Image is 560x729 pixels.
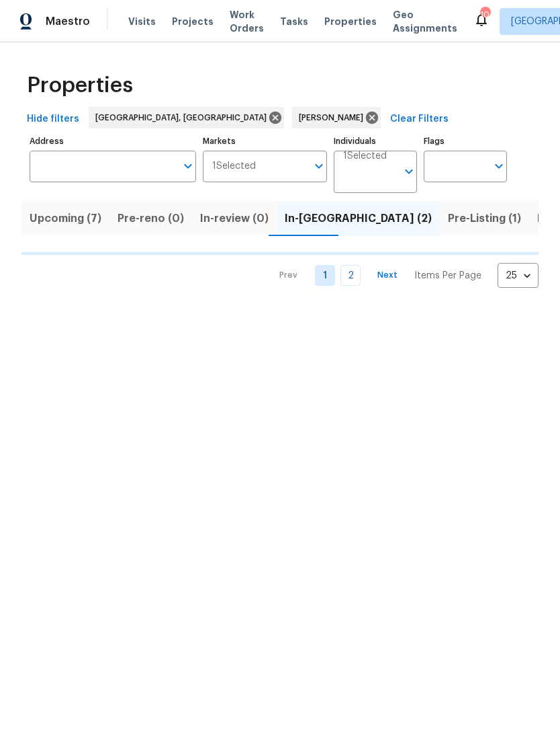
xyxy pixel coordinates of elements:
span: Maestro [46,15,90,28]
span: Work Orders [230,8,264,35]
span: Pre-reno (0) [118,209,184,228]
button: Open [310,157,328,176]
span: Tasks [280,17,308,26]
div: [GEOGRAPHIC_DATA], [GEOGRAPHIC_DATA] [89,107,284,128]
span: 1 Selected [212,161,256,172]
span: Hide filters [27,111,79,128]
button: Open [489,157,508,176]
label: Flags [424,137,507,145]
a: Goto page 1 [315,265,335,286]
div: 25 [498,258,539,293]
button: Clear Filters [385,107,454,132]
span: Visits [128,15,156,28]
div: 10 [480,8,489,22]
button: Next [366,266,409,285]
span: Pre-Listing (1) [448,209,521,228]
span: Upcoming (7) [30,209,101,228]
span: In-[GEOGRAPHIC_DATA] (2) [285,209,432,228]
span: [GEOGRAPHIC_DATA], [GEOGRAPHIC_DATA] [95,111,272,124]
span: Projects [172,15,214,28]
span: [PERSON_NAME] [299,111,369,124]
button: Open [400,162,418,181]
label: Address [30,137,196,145]
span: Clear Filters [390,111,449,128]
span: Properties [27,79,133,92]
button: Hide filters [21,107,85,132]
span: Properties [324,15,377,28]
label: Individuals [334,137,417,145]
span: In-review (0) [200,209,269,228]
span: Geo Assignments [393,8,457,35]
div: [PERSON_NAME] [292,107,381,128]
a: Goto page 2 [340,265,361,286]
label: Markets [203,137,328,145]
button: Open [179,157,197,176]
nav: Pagination Navigation [267,263,539,288]
p: Items Per Page [414,269,481,282]
span: 1 Selected [343,151,387,162]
